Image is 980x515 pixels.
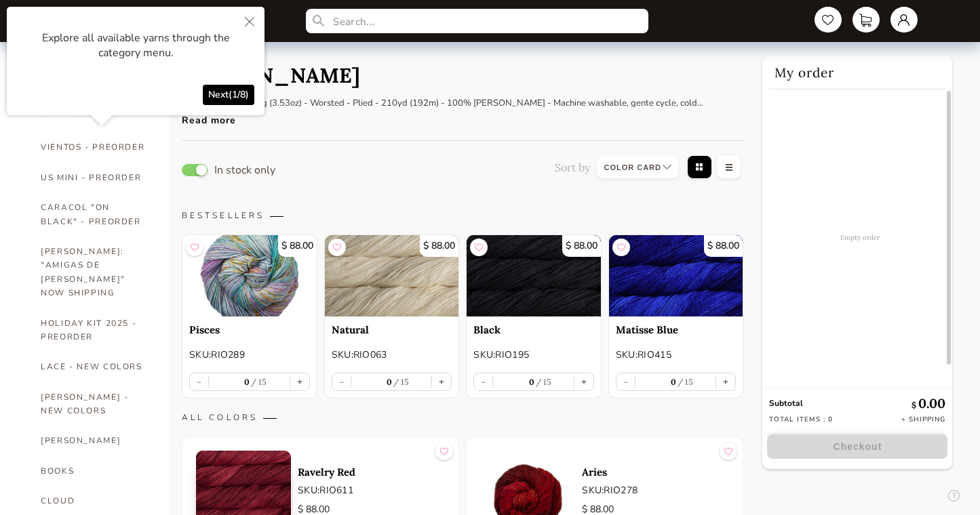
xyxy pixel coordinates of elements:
img: table-view__disabled.3d689eb7.svg [714,154,743,182]
a: Checkout [762,434,952,459]
a: Natural [332,323,452,336]
strong: Subtotal [769,398,803,409]
a: [PERSON_NAME] - NEW COLORS [41,382,149,426]
p: In stock only [214,165,275,175]
p: Total items : 0 [769,415,833,424]
a: [PERSON_NAME]: "AMIGAS DE [PERSON_NAME]" NOW SHIPPING [41,236,149,308]
button: + [716,373,735,390]
h1: [PERSON_NAME] [182,62,360,88]
p: Sort by [555,161,590,174]
a: VIENTOS - PREORDER [41,132,149,162]
p: + Shipping [901,415,945,424]
img: grid-view.f2ab8e65.svg [685,154,714,182]
a: HOLIDAY KIT 2025 - PREORDER [41,308,149,352]
p: ALL COLORS [182,412,743,423]
input: Search... [306,9,648,33]
a: $ 88.00 [609,235,743,316]
p: 10 skeins/bag - 100g (3.53oz) - Worsted - Plied - 210yd (192m) - 100% [PERSON_NAME] - Machine was... [182,97,723,109]
p: SKU: RIO611 [298,483,445,497]
a: CARACOL "ON BLACK" - PREORDER [41,192,149,236]
button: Next [203,85,254,105]
p: SKU: RIO278 [582,483,729,497]
button: + [574,373,593,390]
a: [PERSON_NAME] [41,426,149,455]
span: Next ( 1 / 8 ) [208,88,249,101]
a: Ravelry Red [298,466,445,478]
p: $ 88.00 [420,235,458,257]
button: + [432,373,451,390]
p: SKU: RIO289 [189,348,310,362]
img: Pisces [182,235,317,316]
div: Empty order [762,89,957,386]
p: $ 88.00 [278,235,317,257]
a: Pisces [189,323,310,336]
label: 15 [392,377,410,387]
p: $ 88.00 [704,235,743,257]
h2: My order [769,56,945,89]
p: $ 88.00 [562,235,601,257]
div: Read more [182,107,723,127]
p: SKU: RIO063 [332,348,452,362]
img: Matisse Blue [609,235,743,316]
button: Close [235,7,264,39]
label: 15 [250,377,267,387]
a: $ 88.00 [467,235,601,316]
label: 15 [676,377,694,387]
a: $ 88.00 [182,235,317,316]
a: LACE - NEW COLORS [41,352,149,382]
div: Explore all available yarns through the category menu. [17,17,254,75]
a: US MINI - PREORDER [41,163,149,192]
p: 0.00 [912,395,945,411]
button: Checkout [767,434,947,459]
a: BOOKS [41,456,149,486]
button: + [290,373,309,390]
label: 15 [534,377,552,387]
p: BESTSELLERS [182,210,743,221]
img: Black [467,235,601,316]
a: Black [473,323,594,336]
a: Aries [582,466,729,478]
a: $ 88.00 [325,235,459,316]
p: SKU: RIO415 [616,348,737,362]
p: SKU: RIO195 [473,348,594,362]
span: $ [912,400,918,410]
a: Matisse Blue [616,323,737,336]
img: Natural [325,235,459,316]
img: question mark icon to watch again intro tutorial [948,490,960,501]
